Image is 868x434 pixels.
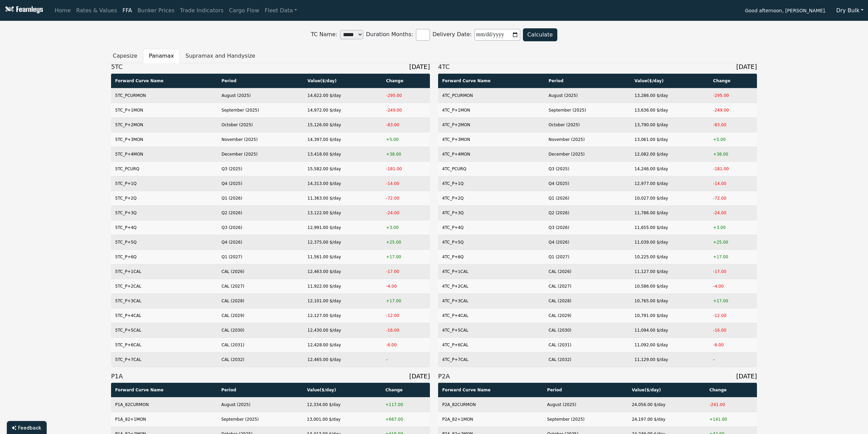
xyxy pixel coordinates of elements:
[382,293,430,308] td: +17.00
[382,73,430,88] th: Change
[52,4,73,17] a: Home
[3,6,43,15] img: Fearnleys Logo
[304,103,382,117] td: 14,972.00 $/day
[709,308,757,323] td: -12.00
[111,383,217,397] th: Forward Curve Name
[543,383,628,397] th: Period
[438,63,757,71] h3: 4TC
[304,279,382,293] td: 11,922.00 $/day
[709,279,757,293] td: -4.00
[304,352,382,367] td: 12,465.00 $/day
[438,308,544,323] td: 4TC_P+4CAL
[382,220,430,235] td: +3.00
[543,412,628,427] td: September (2025)
[382,352,430,367] td: -
[736,63,757,71] span: [DATE]
[705,383,757,397] th: Change
[381,412,430,427] td: +667.00
[217,117,303,132] td: October (2025)
[709,205,757,220] td: -24.00
[438,235,544,249] td: 4TC_P+5Q
[111,205,217,220] td: 5TC_P+3Q
[438,132,544,147] td: 4TC_P+3MON
[628,383,706,397] th: Value ($/day)
[544,249,630,264] td: Q1 (2027)
[709,352,757,367] td: -
[381,397,430,412] td: +117.00
[631,279,709,293] td: 10,586.00 $/day
[438,337,544,352] td: 4TC_P+6CAL
[217,161,303,176] td: Q3 (2025)
[304,88,382,103] td: 14,622.00 $/day
[304,147,382,161] td: 13,418.00 $/day
[544,279,630,293] td: CAL (2027)
[304,176,382,191] td: 14,313.00 $/day
[340,30,363,39] select: TC Name:
[382,235,430,249] td: +25.00
[433,26,523,43] label: Delivery Date:
[709,103,757,117] td: -249.00
[409,63,430,71] span: [DATE]
[262,4,300,17] a: Fleet Data
[180,49,261,63] button: Supramax and Handysize
[217,205,303,220] td: Q2 (2026)
[438,117,544,132] td: 4TC_P+2MON
[120,4,135,17] a: FFA
[304,205,382,220] td: 13,122.00 $/day
[217,147,303,161] td: December (2025)
[631,337,709,352] td: 11,092.00 $/day
[217,176,303,191] td: Q4 (2025)
[709,191,757,205] td: -72.00
[736,373,757,380] span: [DATE]
[111,147,217,161] td: 5TC_P+4MON
[543,397,628,412] td: August (2025)
[438,264,544,279] td: 4TC_P+1CAL
[74,4,120,17] a: Rates & Values
[111,63,430,71] h3: 5TC
[438,161,544,176] td: 4TC_PCURQ
[217,308,303,323] td: CAL (2029)
[304,132,382,147] td: 14,397.00 $/day
[631,191,709,205] td: 10,027.00 $/day
[304,249,382,264] td: 11,561.00 $/day
[304,73,382,88] th: Value ($/day)
[217,88,303,103] td: August (2025)
[438,147,544,161] td: 4TC_P+4MON
[631,308,709,323] td: 10,791.00 $/day
[544,132,630,147] td: November (2025)
[304,308,382,323] td: 12,127.00 $/day
[382,323,430,337] td: -16.00
[709,176,757,191] td: -14.00
[382,308,430,323] td: -12.00
[111,323,217,337] td: 5TC_P+5CAL
[544,103,630,117] td: September (2025)
[217,337,303,352] td: CAL (2031)
[523,28,557,41] button: Calculate
[382,132,430,147] td: +5.00
[111,308,217,323] td: 5TC_P+4CAL
[111,337,217,352] td: 5TC_P+6CAL
[438,279,544,293] td: 4TC_P+2CAL
[438,323,544,337] td: 4TC_P+5CAL
[631,293,709,308] td: 10,765.00 $/day
[438,103,544,117] td: 4TC_P+1MON
[438,412,543,427] td: P2A_82+1MON
[631,323,709,337] td: 11,094.00 $/day
[382,249,430,264] td: +17.00
[111,161,217,176] td: 5TC_PCURQ
[438,293,544,308] td: 4TC_P+3CAL
[705,412,757,427] td: +141.00
[382,264,430,279] td: -17.00
[217,293,303,308] td: CAL (2028)
[382,103,430,117] td: -249.00
[217,103,303,117] td: September (2025)
[111,132,217,147] td: 5TC_P+3MON
[217,220,303,235] td: Q3 (2026)
[217,352,303,367] td: CAL (2032)
[631,205,709,220] td: 11,786.00 $/day
[544,73,630,88] th: Period
[111,412,217,427] td: P1A_82+1MON
[544,161,630,176] td: Q3 (2025)
[438,397,543,412] td: P2A_82CURMON
[304,337,382,352] td: 12,428.00 $/day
